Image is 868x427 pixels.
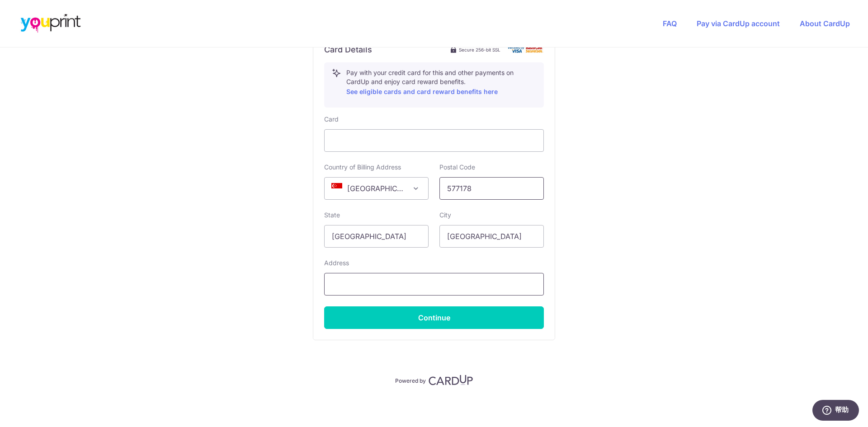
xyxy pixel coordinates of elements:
[346,88,498,95] a: See eligible cards and card reward benefits here
[697,19,780,28] a: Pay via CardUp account
[332,135,536,146] iframe: Secure card payment input frame
[439,177,544,200] input: Example 123456
[508,46,544,53] img: card secure
[439,163,475,172] label: Postal Code
[812,400,859,422] iframe: 打开一个小组件，您可以在其中找到更多信息
[324,115,339,124] label: Card
[800,19,850,28] a: About CardUp
[429,375,473,385] img: CardUp
[324,44,372,55] h6: Card Details
[324,177,429,200] span: Singapore
[346,68,536,97] p: Pay with your credit card for this and other payments on CardUp and enjoy card reward benefits.
[324,211,340,220] label: State
[439,211,451,220] label: City
[324,163,401,172] label: Country of Billing Address
[325,178,428,199] span: Singapore
[324,306,544,329] button: Continue
[395,375,426,385] p: Powered by
[663,19,677,28] a: FAQ
[459,46,500,53] span: Secure 256-bit SSL
[324,258,349,267] label: Address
